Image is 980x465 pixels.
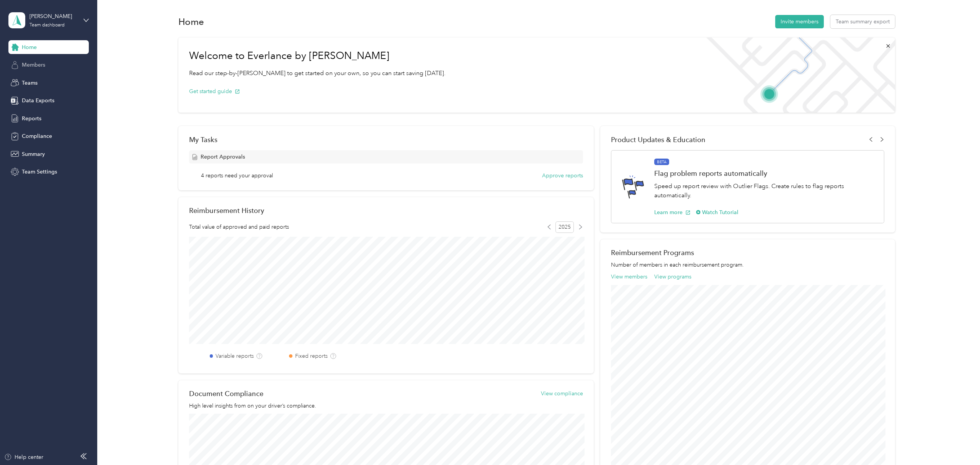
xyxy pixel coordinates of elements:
h1: Home [178,18,204,26]
span: Home [22,43,37,51]
span: Total value of approved and paid reports [189,223,289,231]
img: Welcome to everlance [699,38,895,113]
span: Compliance [22,132,52,140]
p: Number of members in each reimbursement program. [611,261,884,269]
button: Team summary export [830,15,895,28]
span: Data Exports [22,97,54,105]
button: Get started guide [189,87,240,95]
button: Learn more [654,208,691,216]
h2: Reimbursement History [189,206,264,214]
button: View compliance [541,390,583,398]
label: Variable reports [216,352,254,360]
h1: Welcome to Everlance by [PERSON_NAME] [189,50,446,62]
p: Speed up report review with Outlier Flags. Create rules to flag reports automatically. [654,182,876,200]
button: Invite members [775,15,824,28]
h1: Flag problem reports automatically [654,169,876,177]
span: Summary [22,150,45,158]
button: Watch Tutorial [696,208,738,216]
p: Read our step-by-[PERSON_NAME] to get started on your own, so you can start saving [DATE]. [189,69,446,78]
div: Team dashboard [29,23,65,28]
label: Fixed reports [295,352,328,360]
h2: Reimbursement Programs [611,249,884,257]
p: High level insights from on your driver’s compliance. [189,402,583,410]
div: [PERSON_NAME] [29,12,77,20]
span: Report Approvals [201,153,245,161]
button: Help center [4,453,43,461]
span: 2025 [555,221,574,233]
iframe: Everlance-gr Chat Button Frame [937,422,980,465]
span: Members [22,61,45,69]
div: My Tasks [189,136,583,144]
span: Product Updates & Education [611,136,706,144]
span: BETA [654,159,669,165]
button: View members [611,273,647,281]
span: 4 reports need your approval [201,172,273,180]
span: Team Settings [22,168,57,176]
span: Teams [22,79,38,87]
span: Reports [22,115,41,123]
button: View programs [654,273,691,281]
h2: Document Compliance [189,390,263,398]
button: Approve reports [542,172,583,180]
